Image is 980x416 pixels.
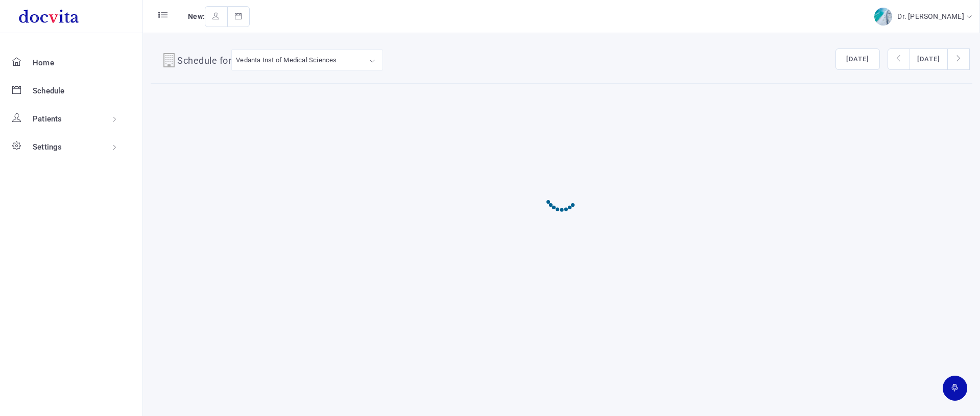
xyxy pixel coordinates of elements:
[33,114,62,124] span: Patients
[910,48,948,70] button: [DATE]
[897,12,966,20] span: Dr. [PERSON_NAME]
[874,8,892,26] img: img-2.jpg
[33,142,62,152] span: Settings
[236,54,337,66] div: Vedanta Inst of Medical Sciences
[188,12,205,20] span: New:
[33,86,65,95] span: Schedule
[177,54,231,70] h4: Schedule for
[835,48,880,70] button: [DATE]
[33,58,54,67] span: Home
